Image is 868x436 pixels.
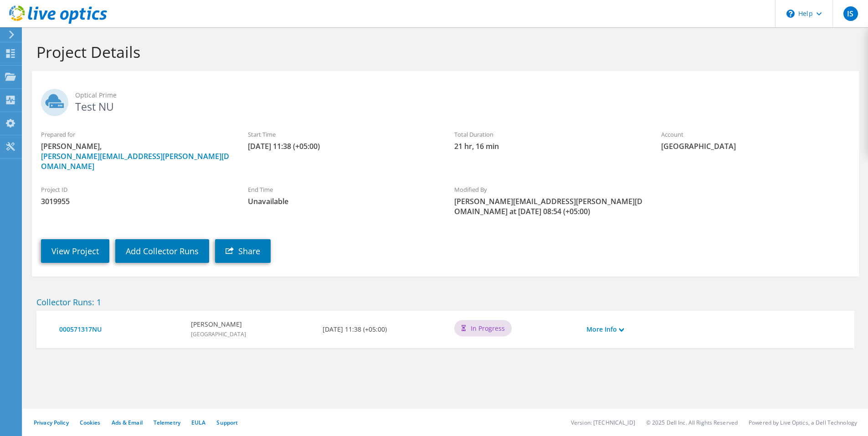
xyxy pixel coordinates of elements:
span: 3019955 [41,196,230,206]
span: Unavailable [248,196,437,206]
li: Version: [TECHNICAL_ID] [571,419,635,426]
b: [PERSON_NAME] [191,319,246,329]
a: EULA [191,419,205,426]
h2: Collector Runs: 1 [36,297,854,307]
span: [PERSON_NAME][EMAIL_ADDRESS][PERSON_NAME][DOMAIN_NAME] at [DATE] 08:54 (+05:00) [454,196,643,216]
a: More Info [586,324,624,334]
span: [GEOGRAPHIC_DATA] [191,330,246,338]
a: Privacy Policy [34,419,69,426]
label: Start Time [248,130,437,139]
a: View Project [41,239,109,263]
b: [DATE] 11:38 (+05:00) [323,324,387,334]
a: [PERSON_NAME][EMAIL_ADDRESS][PERSON_NAME][DOMAIN_NAME] [41,151,229,171]
a: Ads & Email [112,419,143,426]
h2: Test NU [41,89,850,112]
label: Project ID [41,185,230,194]
span: [DATE] 11:38 (+05:00) [248,141,437,151]
a: Share [215,239,271,263]
span: 21 hr, 16 min [454,141,643,151]
li: Powered by Live Optics, a Dell Technology [749,419,857,426]
a: Support [216,419,238,426]
span: In Progress [471,323,505,333]
a: Add Collector Runs [115,239,209,263]
li: © 2025 Dell Inc. All Rights Reserved [646,419,738,426]
a: Telemetry [154,419,180,426]
a: Cookies [80,419,101,426]
svg: \n [786,10,795,18]
span: [PERSON_NAME], [41,141,230,171]
h1: Project Details [36,42,850,62]
span: Optical Prime [75,90,850,100]
span: IS [843,6,858,21]
label: Total Duration [454,130,643,139]
label: Account [661,130,850,139]
label: Prepared for [41,130,230,139]
a: 000571317NU [59,324,182,334]
label: Modified By [454,185,643,194]
span: [GEOGRAPHIC_DATA] [661,141,850,151]
label: End Time [248,185,437,194]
